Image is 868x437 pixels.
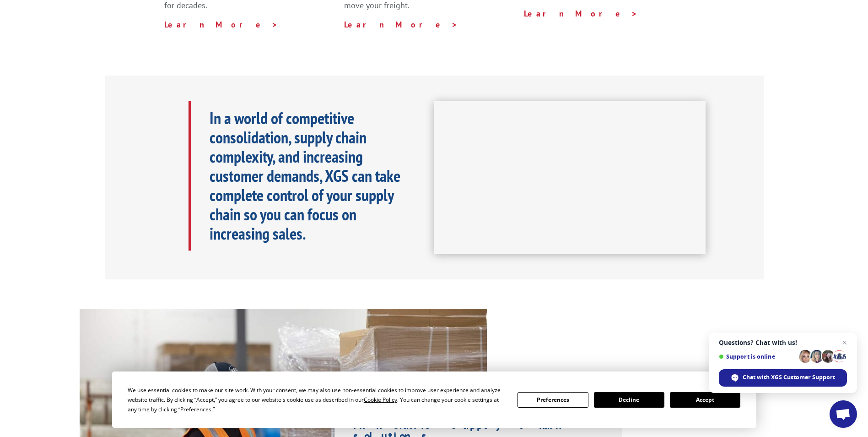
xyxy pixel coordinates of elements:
[210,107,400,244] b: In a world of competitive consolidation, supply chain complexity, and increasing customer demands...
[830,400,857,428] a: Open chat
[719,369,847,387] span: Chat with XGS Customer Support
[670,392,740,408] button: Accept
[344,19,458,30] a: Learn More >
[743,373,835,382] span: Chat with XGS Customer Support
[434,101,706,254] iframe: XGS Logistics Solutions
[112,371,756,428] div: Cookie Consent Prompt
[594,392,664,408] button: Decline
[180,405,211,413] span: Preferences
[128,385,507,414] div: We use essential cookies to make our site work. With your consent, we may also use non-essential ...
[164,19,278,30] a: Learn More >
[518,392,588,408] button: Preferences
[364,396,397,404] span: Cookie Policy
[524,8,638,19] a: Learn More >
[719,353,796,360] span: Support is online
[719,339,847,346] span: Questions? Chat with us!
